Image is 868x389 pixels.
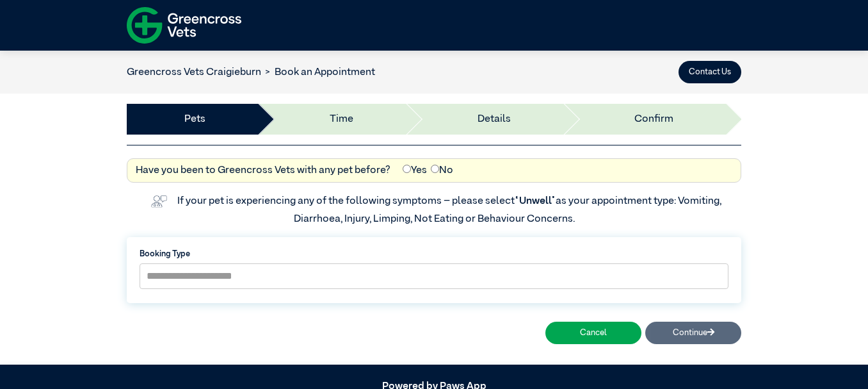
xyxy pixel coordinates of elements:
input: Yes [403,165,411,173]
label: Booking Type [140,248,728,260]
label: Yes [403,163,427,178]
button: Contact Us [679,61,741,83]
label: Have you been to Greencross Vets with any pet before? [136,163,390,178]
li: Book an Appointment [261,65,375,80]
a: Pets [184,112,205,127]
label: If your pet is experiencing any of the following symptoms – please select as your appointment typ... [177,196,723,224]
img: vet [147,191,171,211]
span: “Unwell” [515,196,556,206]
button: Cancel [545,322,641,344]
label: No [431,163,453,178]
a: Greencross Vets Craigieburn [127,67,261,78]
img: f-logo [127,3,241,47]
nav: breadcrumb [127,65,375,80]
input: No [431,165,439,173]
